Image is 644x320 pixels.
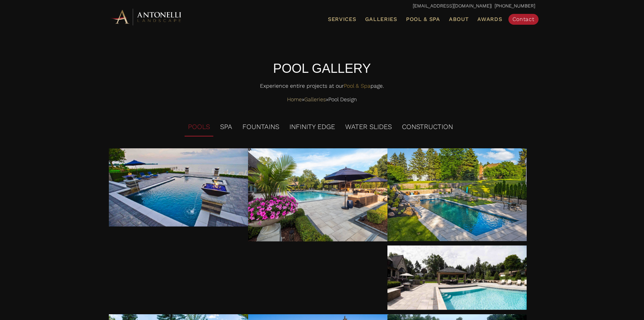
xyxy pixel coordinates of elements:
a: Home [287,94,302,105]
span: Services [328,17,356,22]
a: Pool & Spa [344,83,371,89]
span: Galleries [365,16,397,22]
p: Experience entire projects at our page. [109,81,535,94]
a: Galleries [304,94,326,105]
span: Pool & Spa [406,16,440,22]
a: Awards [475,15,505,24]
li: POOLS [185,118,213,136]
a: Contact [508,14,539,25]
span: Pool Design [328,94,357,105]
a: Pool & Spa [403,15,443,24]
span: » » [287,94,357,105]
li: CONSTRUCTION [399,118,456,136]
li: FOUNTAINS [239,118,283,136]
nav: Breadcrumbs [109,94,535,105]
a: About [446,15,472,24]
span: About [449,17,469,22]
a: Galleries [362,15,400,24]
a: Services [325,15,359,24]
li: SPA [217,118,236,136]
span: Awards [477,16,502,22]
span: Contact [512,16,534,22]
li: INFINITY EDGE [286,118,338,136]
h5: POOL GALLERY [109,60,535,78]
li: WATER SLIDES [342,118,395,136]
p: | [PHONE_NUMBER] [109,2,535,10]
img: Antonelli Horizontal Logo [109,7,184,26]
a: [EMAIL_ADDRESS][DOMAIN_NAME] [413,3,491,8]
